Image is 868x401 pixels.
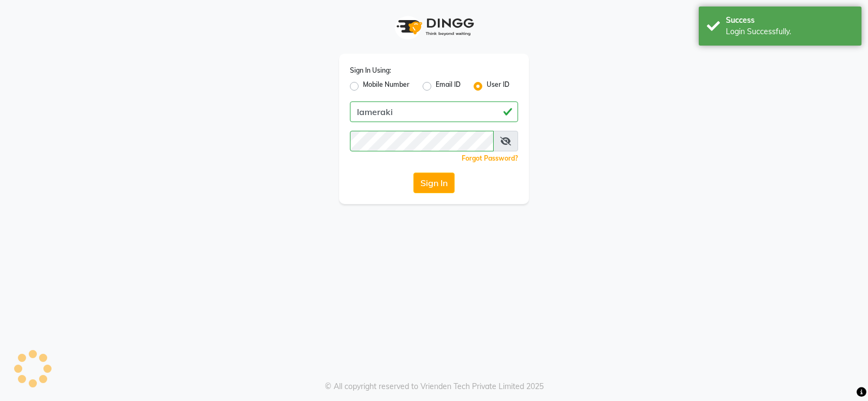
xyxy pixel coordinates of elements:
[726,26,853,37] div: Login Successfully.
[726,15,853,26] div: Success
[462,154,518,162] a: Forgot Password?
[350,66,391,75] label: Sign In Using:
[413,173,455,193] button: Sign In
[487,80,509,93] label: User ID
[350,101,518,122] input: Username
[363,80,410,93] label: Mobile Number
[391,11,477,43] img: logo1.svg
[350,131,494,151] input: Username
[436,80,461,93] label: Email ID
